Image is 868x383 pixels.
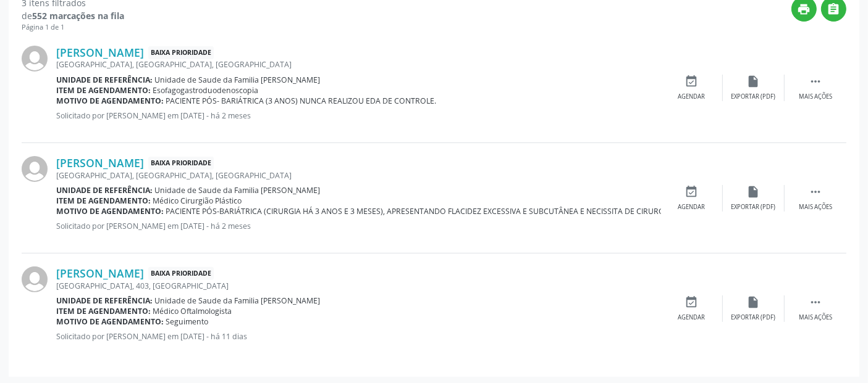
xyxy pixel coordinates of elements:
[56,266,144,280] a: [PERSON_NAME]
[32,10,124,22] strong: 552 marcações na fila
[747,185,761,199] i: insert_drive_file
[685,75,699,88] i: event_available
[56,281,661,291] div: [GEOGRAPHIC_DATA], 403, [GEOGRAPHIC_DATA]
[153,196,242,206] span: Médico Cirurgião Plástico
[56,156,144,170] a: [PERSON_NAME]
[678,93,706,101] div: Agendar
[56,331,661,342] p: Solicitado por [PERSON_NAME] em [DATE] - há 11 dias
[166,96,437,106] span: PACIENTE PÓS- BARIÁTRICA (3 ANOS) NUNCA REALIZOU EDA DE CONTROLE.
[22,266,48,292] img: img
[166,316,209,327] span: Seguimento
[148,267,214,280] span: Baixa Prioridade
[56,85,151,96] b: Item de agendamento:
[153,306,232,316] span: Médico Oftalmologista
[56,170,661,181] div: [GEOGRAPHIC_DATA], [GEOGRAPHIC_DATA], [GEOGRAPHIC_DATA]
[56,221,661,231] p: Solicitado por [PERSON_NAME] em [DATE] - há 2 meses
[166,206,841,216] span: PACIENTE PÓS-BARIÁTRICA (CIRURGIA HÁ 3 ANOS E 3 MESES), APRESENTANDO FLACIDEZ EXCESSIVA E SUBCUTÂ...
[799,93,832,101] div: Mais ações
[747,75,761,88] i: insert_drive_file
[56,316,164,327] b: Motivo de agendamento:
[685,185,699,199] i: event_available
[56,75,153,85] b: Unidade de referência:
[148,157,214,170] span: Baixa Prioridade
[678,313,706,322] div: Agendar
[56,295,153,306] b: Unidade de referência:
[731,93,776,101] div: Exportar (PDF)
[155,185,321,196] span: Unidade de Saude da Familia [PERSON_NAME]
[798,2,811,16] i: print
[56,306,151,316] b: Item de agendamento:
[747,295,761,309] i: insert_drive_file
[809,185,822,199] i: 
[22,22,124,33] div: Página 1 de 1
[56,59,661,70] div: [GEOGRAPHIC_DATA], [GEOGRAPHIC_DATA], [GEOGRAPHIC_DATA]
[56,110,661,121] p: Solicitado por [PERSON_NAME] em [DATE] - há 2 meses
[56,185,153,196] b: Unidade de referência:
[809,75,822,88] i: 
[731,313,776,322] div: Exportar (PDF)
[155,295,321,306] span: Unidade de Saude da Familia [PERSON_NAME]
[685,295,699,309] i: event_available
[56,196,151,206] b: Item de agendamento:
[799,313,832,322] div: Mais ações
[56,206,164,216] b: Motivo de agendamento:
[809,295,822,309] i: 
[155,75,321,85] span: Unidade de Saude da Familia [PERSON_NAME]
[678,203,706,212] div: Agendar
[56,96,164,106] b: Motivo de agendamento:
[731,203,776,212] div: Exportar (PDF)
[148,46,214,59] span: Baixa Prioridade
[22,46,48,72] img: img
[799,203,832,212] div: Mais ações
[22,9,124,22] div: de
[153,85,259,96] span: Esofagogastroduodenoscopia
[22,156,48,182] img: img
[827,2,841,16] i: 
[56,46,144,59] a: [PERSON_NAME]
